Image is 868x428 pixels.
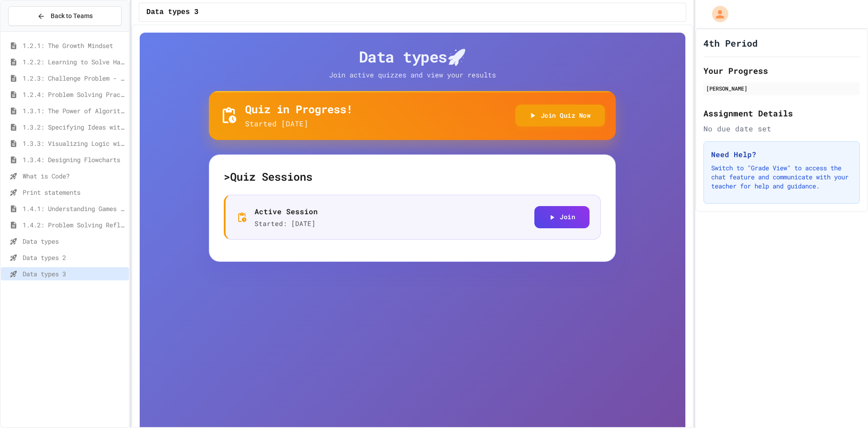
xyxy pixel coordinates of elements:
[711,164,852,191] p: Switch to "Grade View" to access the chat feature and communicate with your teacher for help and ...
[515,105,605,127] button: Join Quiz Now
[51,11,93,21] span: Back to Teams
[23,122,125,132] span: 1.3.2: Specifying Ideas with Pseudocode
[711,149,852,160] h3: Need Help?
[23,155,125,164] span: 1.3.4: Designing Flowcharts
[23,106,125,115] span: 1.3.1: The Power of Algorithms
[245,118,353,129] p: Started [DATE]
[255,219,318,229] p: Started: [DATE]
[23,90,125,99] span: 1.2.4: Problem Solving Practice
[23,236,125,246] span: Data types
[255,206,318,217] p: Active Session
[146,7,198,18] span: Data types 3
[224,169,601,184] h5: > Quiz Sessions
[23,220,125,230] span: 1.4.2: Problem Solving Reflection
[703,123,860,134] div: No due date set
[703,4,731,24] div: My Account
[534,206,590,228] button: Join
[23,41,125,50] span: 1.2.1: The Growth Mindset
[23,139,125,148] span: 1.3.3: Visualizing Logic with Flowcharts
[311,70,514,80] p: Join active quizzes and view your results
[245,102,353,116] h5: Quiz in Progress!
[830,392,859,419] iframe: chat widget
[703,107,860,120] h2: Assignment Details
[23,171,125,181] span: What is Code?
[23,188,125,197] span: Print statements
[23,57,125,67] span: 1.2.2: Learning to Solve Hard Problems
[23,253,125,262] span: Data types 2
[209,47,616,66] h4: Data types 🚀
[23,73,125,83] span: 1.2.3: Challenge Problem - The Bridge
[793,352,859,391] iframe: chat widget
[23,204,125,213] span: 1.4.1: Understanding Games with Flowcharts
[706,84,857,92] div: [PERSON_NAME]
[23,269,125,279] span: Data types 3
[703,37,758,49] h1: 4th Period
[703,64,860,77] h2: Your Progress
[8,6,122,26] button: Back to Teams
